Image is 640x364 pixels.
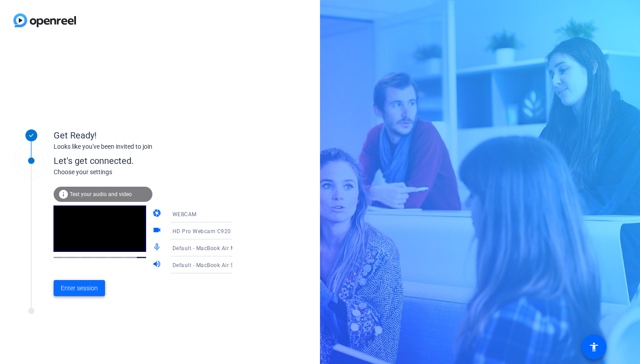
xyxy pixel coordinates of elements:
[54,129,232,142] div: Get Ready!
[173,211,197,218] span: WEBCAM
[70,191,132,197] span: Test your audio and video
[58,189,69,200] mat-icon: info
[173,261,278,268] span: Default - MacBook Air Speakers (Built-in)
[152,259,163,270] mat-icon: volume_up
[54,154,251,167] div: Let's get connected.
[173,244,286,251] span: Default - MacBook Air Microphone (Built-in)
[152,226,163,236] mat-icon: videocam
[152,243,163,253] mat-icon: mic_none
[589,342,599,352] mat-icon: accessibility
[152,209,163,219] mat-icon: camera
[54,142,232,151] div: Looks like you've been invited to join
[54,167,251,177] div: Choose your settings
[54,280,105,296] button: Enter session
[61,284,98,293] span: Enter session
[173,227,265,234] span: HD Pro Webcam C920 (046d:0892)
